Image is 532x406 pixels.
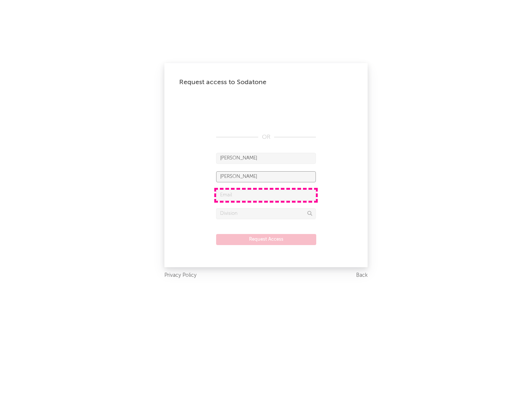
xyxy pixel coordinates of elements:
[179,78,353,87] div: Request access to Sodatone
[356,271,368,280] a: Back
[216,208,316,219] input: Division
[216,171,316,182] input: Last Name
[216,190,316,201] input: Email
[216,133,316,142] div: OR
[216,153,316,164] input: First Name
[164,271,197,280] a: Privacy Policy
[216,234,316,245] button: Request Access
